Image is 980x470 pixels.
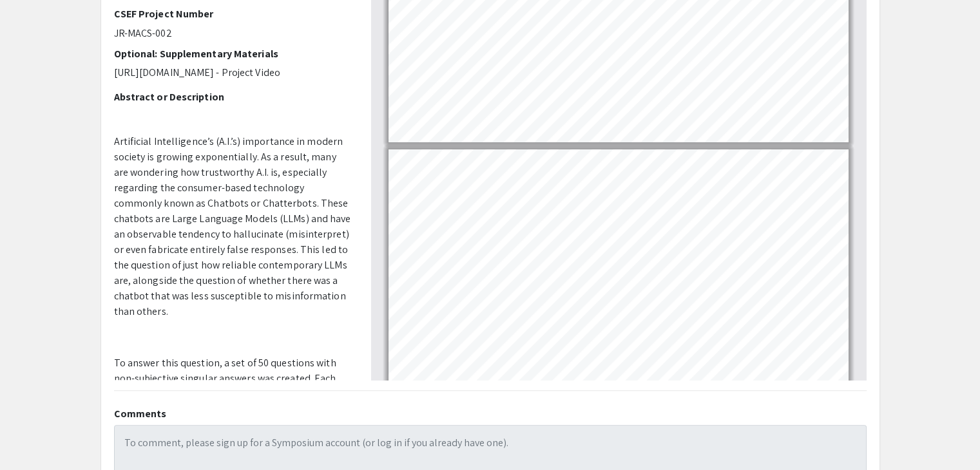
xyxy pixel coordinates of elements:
h2: Comments [114,408,867,420]
iframe: Chat [10,412,55,460]
div: Page 2 [383,144,854,413]
p: [URL][DOMAIN_NAME] - Project Video [114,65,352,80]
p: JR-MACS-002 [114,26,352,41]
span: Artificial Intelligence’s (A.I.’s) importance in modern society is growing exponentially. As a re... [114,135,351,318]
h2: Optional: Supplementary Materials [114,48,352,60]
h2: CSEF Project Number [114,8,352,20]
h2: Abstract or Description [114,91,352,103]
